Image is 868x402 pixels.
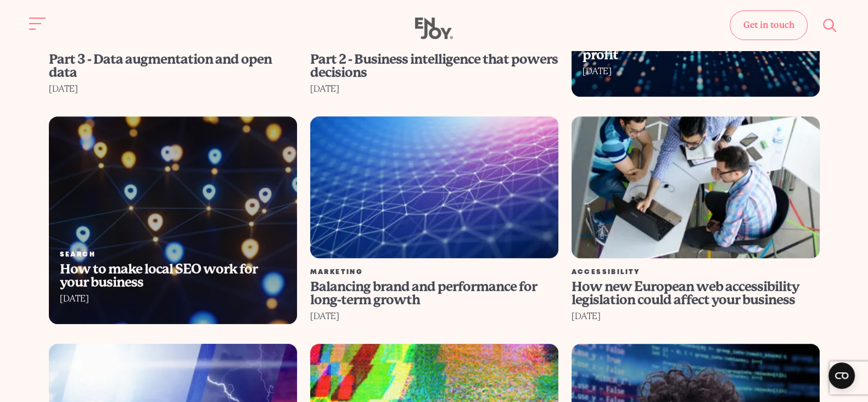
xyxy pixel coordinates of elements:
div: [DATE] [583,64,809,79]
button: Open CMP widget [828,362,855,389]
span: How to make local SEO work for your business [60,261,257,290]
span: Balancing brand and performance for long-term growth [310,279,537,308]
div: [DATE] [310,309,558,324]
div: [DATE] [49,81,297,97]
div: [DATE] [310,81,558,97]
img: Balancing brand and performance for long-term growth [310,116,558,258]
a: Get in touch [730,10,808,40]
span: Part 2 - Business intelligence that powers decisions [310,52,558,80]
div: [DATE] [572,309,820,324]
img: How new European web accessibility legislation could affect your business [558,109,832,265]
div: Accessibility [572,269,820,276]
button: Site search [819,14,842,37]
span: Part 3 - Data augmentation and open data [49,52,272,80]
span: How new European web accessibility legislation could affect your business [572,279,799,308]
a: How to make local SEO work for your business Search How to make local SEO work for your business ... [42,116,304,324]
div: Search [60,252,286,258]
div: Marketing [310,269,558,276]
a: How new European web accessibility legislation could affect your business Accessibility How new E... [565,116,826,324]
button: Site navigation [26,12,49,35]
a: Balancing brand and performance for long-term growth Marketing Balancing brand and performance fo... [304,116,565,324]
div: [DATE] [60,291,286,306]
